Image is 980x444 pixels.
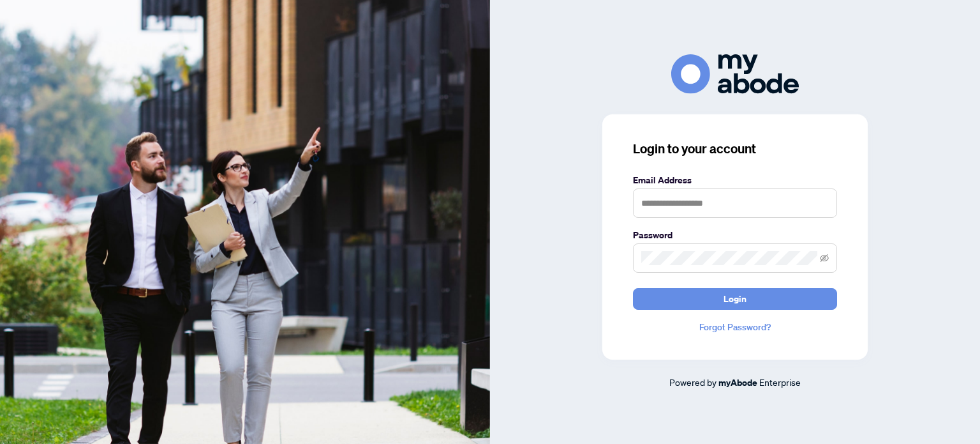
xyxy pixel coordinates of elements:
[820,254,829,263] span: eye-invisible
[671,54,799,93] img: ma-logo
[633,140,837,158] h3: Login to your account
[759,376,801,388] span: Enterprise
[724,289,746,309] span: Login
[633,228,837,242] label: Password
[718,376,757,390] a: myAbode
[633,288,837,310] button: Login
[633,173,837,187] label: Email Address
[633,320,837,334] a: Forgot Password?
[669,376,716,388] span: Powered by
